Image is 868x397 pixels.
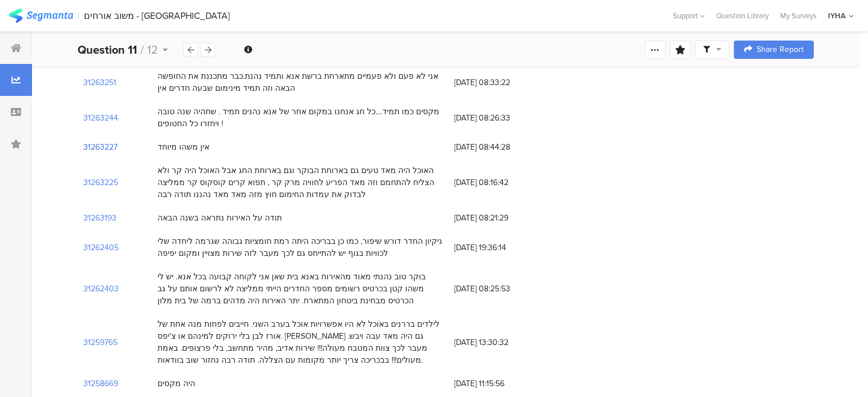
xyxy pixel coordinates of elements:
[158,271,443,307] div: בוקר טוב נהנתי מאוד מהאירוח באנא בית שאן אני לקוחה קבועה בכל אנא. יש לי משהו קטן בכרטיס רשומים מס...
[140,41,144,58] span: /
[83,141,118,153] section: 31263227
[454,212,546,224] span: [DATE] 08:21:29
[454,378,546,390] span: [DATE] 11:15:56
[158,165,443,200] div: האוכל היה מאד טעים גם בארוחת הבוקר וגם בארוחת החג אבל האוכל היה קר ולא הצליח להתחמם וזה מאד הפריע...
[84,10,230,21] div: משוב אורחים - [GEOGRAPHIC_DATA]
[454,141,546,153] span: [DATE] 08:44:28
[757,46,804,54] span: Share Report
[158,318,443,366] div: לילדים בררנים באוכל לא היו אפשרויות אוכל בערב השני. חייבים לפחות מנה אחת של אורז לבן בלי ירוקים ל...
[83,336,118,348] section: 31259765
[78,9,79,22] div: |
[454,336,546,348] span: [DATE] 13:30:32
[454,242,546,254] span: [DATE] 19:36:14
[454,283,546,295] span: [DATE] 08:25:53
[78,41,137,58] b: Question 11
[158,235,443,259] div: ניקיון החדר דורש שיפור, כמו כן בבריכה היתה רמת חומציות גבוהה שגרמה ליחדה שלי לכוויות בגוף יש להתי...
[9,9,73,23] img: segmanta logo
[454,112,546,124] span: [DATE] 08:26:33
[83,77,116,89] section: 31263251
[83,378,118,390] section: 31258669
[774,10,822,21] a: My Surveys
[158,141,209,153] div: אין משהו מיוחד
[454,177,546,189] span: [DATE] 08:16:42
[83,177,118,189] section: 31263225
[828,10,846,21] div: IYHA
[158,106,443,130] div: מקסים כמו תמיד....כל חג אנחנו במקום אחר של אנא נהנים תמיד . שתהיה שנה טובה ויחזרו כל החטופים !
[158,212,282,224] div: תודה על האירוח נתראה בשנה הבאה
[147,41,158,58] span: 12
[454,77,546,89] span: [DATE] 08:33:22
[83,283,119,295] section: 31262403
[673,7,705,25] div: Support
[158,378,195,390] div: היה מקסים
[710,10,774,21] a: Question Library
[83,242,119,254] section: 31262405
[158,70,443,94] div: אני לא פעם ולא פעמיים מתארחת ברשת אנא ותמיד נהנת.כבר מתכננת את החופשה הבאה וזה תמיד מינימום שבעה ...
[83,112,118,124] section: 31263244
[83,212,116,224] section: 31263193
